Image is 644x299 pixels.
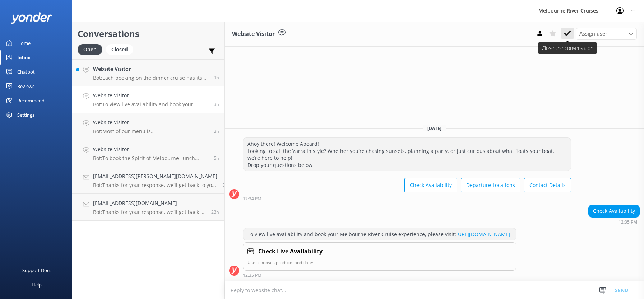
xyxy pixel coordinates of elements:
[93,199,206,207] h4: [EMAIL_ADDRESS][DOMAIN_NAME]
[93,92,208,99] h4: Website Visitor
[576,28,637,39] div: Assign User
[588,219,640,224] div: Oct 09 2025 12:35pm (UTC +11:00) Australia/Sydney
[243,273,261,277] strong: 12:35 PM
[93,101,208,108] p: Bot: To view live availability and book your Melbourne River Cruise experience, please visit: [UR...
[93,128,208,135] p: Bot: Most of our menu is [DEMOGRAPHIC_DATA], though please note the lamb shank is not. We can pro...
[93,209,206,215] p: Bot: Thanks for your response, we'll get back to you as soon as we can during opening hours.
[72,194,224,221] a: [EMAIL_ADDRESS][DOMAIN_NAME]Bot:Thanks for your response, we'll get back to you as soon as we can...
[93,155,208,162] p: Bot: To book the Spirit of Melbourne Lunch Cruise, you can visit [URL][DOMAIN_NAME]. If you're ha...
[618,220,637,224] strong: 12:35 PM
[106,45,137,53] a: Closed
[78,45,106,53] a: Open
[72,167,224,194] a: [EMAIL_ADDRESS][PERSON_NAME][DOMAIN_NAME]Bot:Thanks for your response, we'll get back to you as s...
[243,272,516,277] div: Oct 09 2025 12:35pm (UTC +11:00) Australia/Sydney
[17,93,45,108] div: Recommend
[32,277,42,292] div: Help
[72,113,224,140] a: Website VisitorBot:Most of our menu is [DEMOGRAPHIC_DATA], though please note the lamb shank is n...
[93,172,217,180] h4: [EMAIL_ADDRESS][PERSON_NAME][DOMAIN_NAME]
[404,178,457,192] button: Check Availability
[93,65,208,73] h4: Website Visitor
[72,86,224,113] a: Website VisitorBot:To view live availability and book your Melbourne River Cruise experience, ple...
[17,36,31,50] div: Home
[423,125,446,131] span: [DATE]
[243,138,571,171] div: Ahoy there! Welcome Aboard! Looking to sail the Yarra in style? Whether you're chasing sunsets, p...
[211,209,219,215] span: Oct 08 2025 04:22pm (UTC +11:00) Australia/Sydney
[72,140,224,167] a: Website VisitorBot:To book the Spirit of Melbourne Lunch Cruise, you can visit [URL][DOMAIN_NAME]...
[72,59,224,86] a: Website VisitorBot:Each booking on the dinner cruise has its own table. However, for groups of 15...
[247,259,512,266] p: User chooses products and dates.
[11,12,52,24] img: yonder-white-logo.png
[461,178,520,192] button: Departure Locations
[93,182,217,188] p: Bot: Thanks for your response, we'll get back to you as soon as we can during opening hours.
[214,101,219,107] span: Oct 09 2025 12:35pm (UTC +11:00) Australia/Sydney
[17,50,31,65] div: Inbox
[456,231,512,238] a: [URL][DOMAIN_NAME].
[243,196,571,201] div: Oct 09 2025 12:34pm (UTC +11:00) Australia/Sydney
[214,74,219,80] span: Oct 09 2025 02:23pm (UTC +11:00) Australia/Sydney
[258,247,323,256] h4: Check Live Availability
[17,108,34,122] div: Settings
[524,178,571,192] button: Contact Details
[232,29,275,39] h3: Website Visitor
[78,44,102,55] div: Open
[22,263,51,277] div: Support Docs
[93,145,208,153] h4: Website Visitor
[243,197,261,201] strong: 12:34 PM
[214,155,219,161] span: Oct 09 2025 10:23am (UTC +11:00) Australia/Sydney
[93,118,208,126] h4: Website Visitor
[243,228,516,240] div: To view live availability and book your Melbourne River Cruise experience, please visit:
[589,205,639,217] div: Check Availability
[17,65,35,79] div: Chatbot
[93,75,208,81] p: Bot: Each booking on the dinner cruise has its own table. However, for groups of 15 or more, you ...
[214,128,219,134] span: Oct 09 2025 12:20pm (UTC +11:00) Australia/Sydney
[579,30,607,38] span: Assign user
[106,44,133,55] div: Closed
[78,27,219,41] h2: Conversations
[17,79,34,93] div: Reviews
[223,182,228,188] span: Oct 09 2025 08:04am (UTC +11:00) Australia/Sydney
